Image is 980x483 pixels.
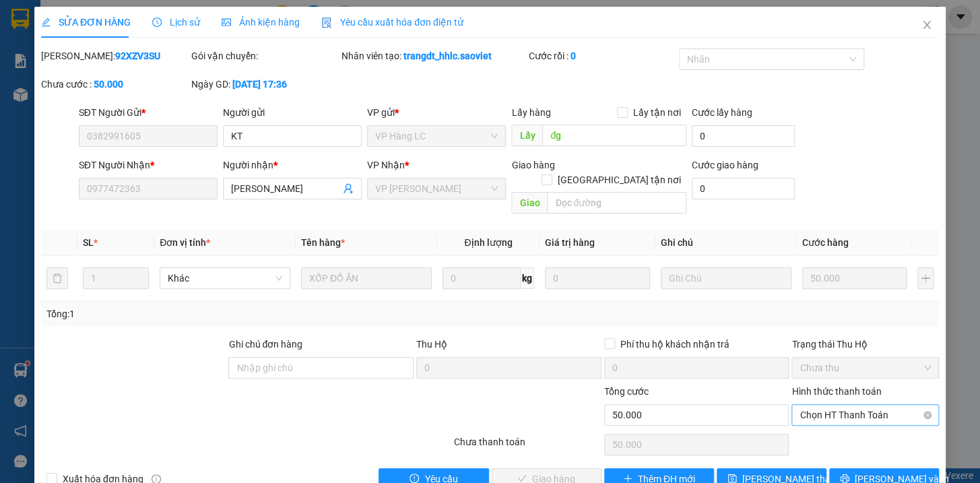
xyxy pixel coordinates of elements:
[545,267,650,289] input: 0
[511,192,547,214] span: Giao
[547,192,686,214] input: Dọc đường
[301,267,432,289] input: VD: Bàn, Ghế
[403,51,492,61] b: trangdt_hhlc.saoviet
[228,339,302,350] label: Ghi chú đơn hàng
[367,160,405,170] span: VP Nhận
[923,411,932,419] span: close-circle
[301,237,345,248] span: Tên hàng
[791,386,881,397] label: Hình thức thanh toán
[232,79,287,90] b: [DATE] 17:36
[168,268,282,288] span: Khác
[7,78,108,100] h2: N53PN2MX
[570,51,576,61] b: 0
[511,107,550,118] span: Lấy hàng
[529,49,676,63] div: Cước rồi :
[152,17,200,28] span: Lịch sử
[799,405,931,425] span: Chọn HT Thanh Toán
[453,434,603,458] div: Chưa thanh toán
[321,17,463,28] span: Yêu cầu xuất hóa đơn điện tử
[628,105,686,120] span: Lấy tận nơi
[115,51,160,61] b: 92XZV3SU
[46,307,379,321] div: Tổng: 1
[160,237,210,248] span: Đơn vị tính
[908,7,946,44] button: Close
[692,160,758,170] label: Cước giao hàng
[692,178,795,199] input: Cước giao hàng
[79,105,218,120] div: SĐT Người Gửi
[464,237,512,248] span: Định lượng
[222,18,231,27] span: picture
[692,107,752,118] label: Cước lấy hàng
[7,11,75,78] img: logo.jpg
[604,386,649,397] span: Tổng cước
[367,105,506,120] div: VP gửi
[94,79,123,90] b: 50.000
[511,160,554,170] span: Giao hàng
[223,105,362,120] div: Người gửi
[416,339,447,350] span: Thu Hộ
[921,20,932,30] span: close
[375,179,498,199] span: VP Gia Lâm
[83,237,94,248] span: SL
[79,158,218,172] div: SĐT Người Nhận
[655,230,797,256] th: Ghi chú
[46,267,68,289] button: delete
[321,18,332,28] img: icon
[545,237,595,248] span: Giá trị hàng
[542,125,686,146] input: Dọc đường
[41,18,51,27] span: edit
[81,32,164,54] b: Sao Việt
[692,125,795,147] input: Cước lấy hàng
[802,237,849,248] span: Cước hàng
[191,49,339,63] div: Gói vận chuyển:
[375,126,498,146] span: VP Hàng LC
[223,158,362,172] div: Người nhận
[152,18,162,27] span: clock-circle
[799,358,931,378] span: Chưa thu
[71,78,325,163] h2: VP Nhận: VP Hàng LC
[228,357,414,379] input: Ghi chú đơn hàng
[802,267,907,289] input: 0
[180,11,325,33] b: [DOMAIN_NAME]
[552,172,686,187] span: [GEOGRAPHIC_DATA] tận nơi
[222,17,300,28] span: Ảnh kiện hàng
[791,337,939,352] div: Trạng thái Thu Hộ
[343,183,354,194] span: user-add
[41,49,189,63] div: [PERSON_NAME]:
[521,267,534,289] span: kg
[41,77,189,92] div: Chưa cước :
[661,267,791,289] input: Ghi Chú
[191,77,339,92] div: Ngày GD:
[41,17,131,28] span: SỬA ĐƠN HÀNG
[917,267,934,289] button: plus
[615,337,735,352] span: Phí thu hộ khách nhận trả
[341,49,527,63] div: Nhân viên tạo:
[511,125,542,146] span: Lấy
